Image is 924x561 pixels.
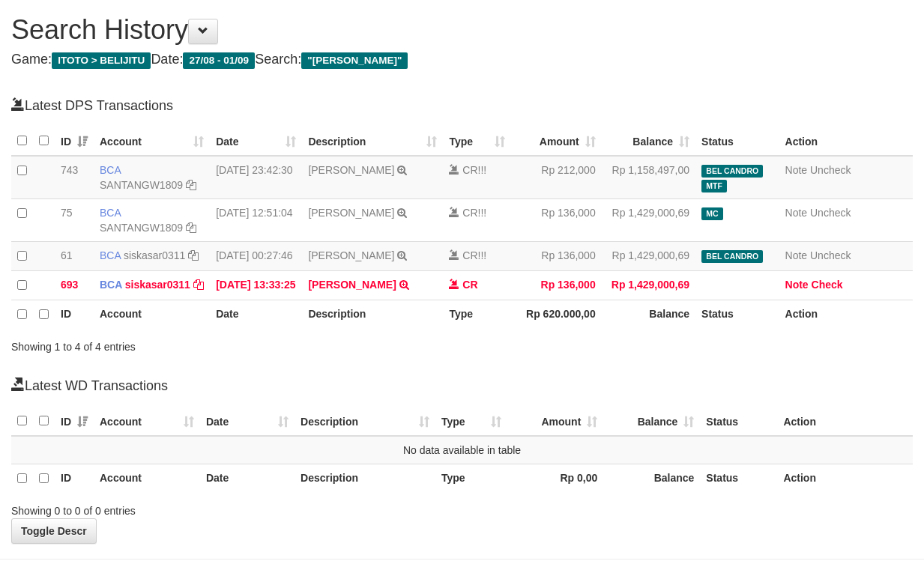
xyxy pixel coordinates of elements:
[511,156,602,199] td: Rp 212,000
[200,464,295,493] th: Date
[511,271,602,300] td: Rp 136,000
[94,127,210,156] th: Account: activate to sort column ascending
[443,127,511,156] th: Type: activate to sort column ascending
[94,300,210,330] th: Account
[779,127,913,156] th: Action
[602,271,695,300] td: Rp 1,429,000,69
[55,242,94,271] td: 61
[308,164,394,176] a: [PERSON_NAME]
[443,199,511,242] td: !!!
[701,207,723,220] span: Manually Checked by: arecemara
[812,279,843,291] a: Check
[100,179,183,191] a: SANTANGW1809
[701,165,763,178] span: BEL CANDRO
[210,199,302,242] td: [DATE] 12:51:04
[511,199,602,242] td: Rp 136,000
[511,300,602,330] th: Rp 620.000,00
[55,271,94,300] td: 693
[308,249,394,261] a: [PERSON_NAME]
[183,52,255,69] span: 27/08 - 01/09
[602,199,695,242] td: Rp 1,429,000,69
[435,407,507,436] th: Type: activate to sort column ascending
[785,164,808,176] a: Note
[603,464,700,493] th: Balance
[507,407,603,436] th: Amount: activate to sort column ascending
[295,464,435,493] th: Description
[200,407,295,436] th: Date: activate to sort column ascending
[100,249,121,261] span: BCA
[443,156,511,199] td: !!!
[11,97,913,114] h4: Latest DPS Transactions
[435,464,507,493] th: Type
[210,300,302,330] th: Date
[302,127,443,156] th: Description: activate to sort column ascending
[785,249,808,261] a: Note
[55,464,94,493] th: ID
[193,279,204,291] a: Copy siskasar0311 to clipboard
[55,300,94,330] th: ID
[511,242,602,271] td: Rp 136,000
[695,300,779,330] th: Status
[295,407,435,436] th: Description: activate to sort column ascending
[602,127,695,156] th: Balance: activate to sort column ascending
[186,222,196,234] a: Copy SANTANGW1809 to clipboard
[302,300,443,330] th: Description
[55,407,94,436] th: ID: activate to sort column ascending
[700,464,777,493] th: Status
[810,249,851,261] a: Uncheck
[11,52,913,67] h4: Game: Date: Search:
[462,207,477,219] span: CR
[210,271,302,300] td: [DATE] 13:33:25
[55,156,94,199] td: 743
[11,518,97,544] a: Toggle Descr
[11,497,374,518] div: Showing 0 to 0 of 0 entries
[462,164,477,176] span: CR
[308,207,394,219] a: [PERSON_NAME]
[507,464,603,493] th: Rp 0,00
[785,279,809,291] a: Note
[695,127,779,156] th: Status
[210,242,302,271] td: [DATE] 00:27:46
[810,164,851,176] a: Uncheck
[100,164,121,176] span: BCA
[11,333,374,354] div: Showing 1 to 4 of 4 entries
[210,156,302,199] td: [DATE] 23:42:30
[701,250,763,263] span: BEL CANDRO
[777,407,913,436] th: Action
[462,249,477,261] span: CR
[308,279,396,291] a: [PERSON_NAME]
[55,199,94,242] td: 75
[94,464,200,493] th: Account
[11,377,913,394] h4: Latest WD Transactions
[301,52,408,69] span: "[PERSON_NAME]"
[777,464,913,493] th: Action
[779,300,913,330] th: Action
[100,207,121,219] span: BCA
[100,279,122,291] span: BCA
[443,242,511,271] td: !!!
[701,180,727,192] span: Multi Trans Found Checked by: aretime
[602,242,695,271] td: Rp 1,429,000,69
[810,207,851,219] a: Uncheck
[124,249,186,261] a: siskasar0311
[94,407,200,436] th: Account: activate to sort column ascending
[125,279,190,291] a: siskasar0311
[602,156,695,199] td: Rp 1,158,497,00
[55,127,94,156] th: ID: activate to sort column ascending
[462,279,477,291] span: CR
[602,300,695,330] th: Balance
[785,207,808,219] a: Note
[100,222,183,234] a: SANTANGW1809
[603,407,700,436] th: Balance: activate to sort column ascending
[210,127,302,156] th: Date: activate to sort column ascending
[700,407,777,436] th: Status
[511,127,602,156] th: Amount: activate to sort column ascending
[188,249,199,261] a: Copy siskasar0311 to clipboard
[52,52,151,69] span: ITOTO > BELIJITU
[11,436,913,464] td: No data available in table
[186,179,196,191] a: Copy SANTANGW1809 to clipboard
[443,300,511,330] th: Type
[11,15,913,45] h1: Search History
